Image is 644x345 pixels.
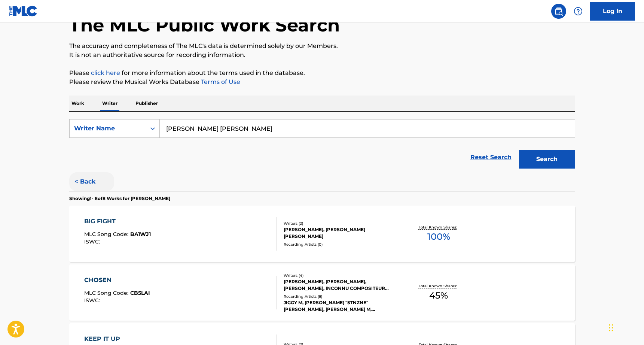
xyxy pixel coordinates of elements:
div: [PERSON_NAME], [PERSON_NAME], [PERSON_NAME], INCONNU COMPOSITEUR AUTEUR [284,278,397,292]
span: MLC Song Code : [84,290,130,296]
span: ISWC : [84,238,102,245]
img: help [574,7,583,16]
p: Total Known Shares: [419,224,459,230]
div: BIG FIGHT [84,217,151,226]
iframe: Chat Widget [607,309,644,345]
a: Reset Search [467,149,515,166]
img: MLC Logo [9,6,38,16]
div: [PERSON_NAME], [PERSON_NAME] [PERSON_NAME] [284,226,397,240]
a: CHOSENMLC Song Code:CB5LAIISWC:Writers (4)[PERSON_NAME], [PERSON_NAME], [PERSON_NAME], INCONNU CO... [69,264,575,321]
p: The accuracy and completeness of The MLC's data is determined solely by our Members. [69,42,575,51]
button: Search [519,150,575,169]
p: Writer [100,96,120,111]
img: search [554,7,563,16]
div: CHOSEN [84,276,150,285]
div: Drag [609,317,613,339]
div: Writers ( 2 ) [284,221,397,226]
h1: The MLC Public Work Search [69,14,340,36]
div: JIGGY M, [PERSON_NAME] "STNZNE" [PERSON_NAME], [PERSON_NAME] M, [PERSON_NAME] M, [PERSON_NAME] M,... [284,299,397,313]
a: Terms of Use [199,78,240,85]
span: ISWC : [84,297,102,304]
p: Please for more information about the terms used in the database. [69,69,575,78]
span: BA1WJ1 [130,231,151,237]
span: MLC Song Code : [84,231,130,237]
a: BIG FIGHTMLC Song Code:BA1WJ1ISWC:Writers (2)[PERSON_NAME], [PERSON_NAME] [PERSON_NAME]Recording ... [69,206,575,262]
span: 100 % [427,230,450,243]
a: click here [91,69,120,76]
div: Writer Name [74,124,141,133]
div: Recording Artists ( 0 ) [284,242,397,247]
div: Help [571,4,586,19]
p: Publisher [133,96,160,111]
div: Recording Artists ( 8 ) [284,294,397,299]
div: KEEP IT UP [84,335,150,344]
a: Public Search [551,4,566,19]
span: CB5LAI [130,290,150,296]
span: 45 % [429,289,448,302]
a: Log In [590,2,635,21]
p: Please review the Musical Works Database [69,78,575,87]
p: It is not an authoritative source for recording information. [69,51,575,60]
p: Showing 1 - 8 of 8 Works for [PERSON_NAME] [69,195,170,202]
form: Search Form [69,119,575,172]
button: < Back [69,172,114,191]
div: Writers ( 4 ) [284,273,397,278]
p: Work [69,96,86,111]
p: Total Known Shares: [419,283,459,289]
